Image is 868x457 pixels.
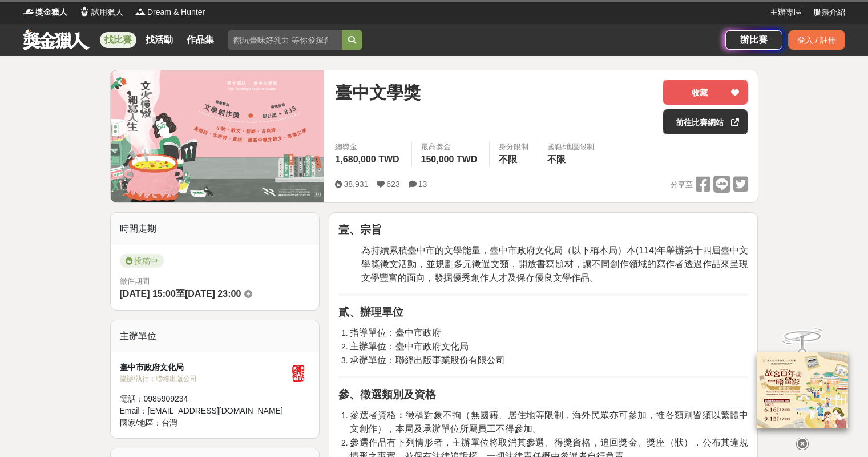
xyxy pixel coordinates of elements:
[386,180,399,189] span: 623
[111,320,320,352] div: 主辦單位
[335,141,402,153] span: 總獎金
[228,30,342,50] input: 翻玩臺味好乳力 等你發揮創意！
[23,6,34,17] img: Logo
[147,6,205,18] span: Dream & Hunter
[547,154,566,164] span: 不限
[338,224,382,236] strong: 壹、宗旨
[344,180,368,189] span: 38,931
[35,6,67,18] span: 獎金獵人
[135,6,205,18] a: LogoDream & Hunter
[135,6,146,17] img: Logo
[663,109,748,134] a: 前往比賽網站
[120,373,288,384] div: 協辦/執行： 聯經出版公司
[499,141,528,153] div: 身分限制
[335,154,399,164] span: 1,680,000 TWD
[120,277,150,285] span: 徵件期間
[111,70,324,202] img: Cover Image
[79,6,90,17] img: Logo
[23,6,67,18] a: Logo獎金獵人
[725,30,782,50] a: 辦比賽
[100,32,136,48] a: 找比賽
[671,176,693,193] span: 分享至
[182,32,219,48] a: 作品集
[361,245,748,283] span: 為持續累積臺中市的文學能量，臺中市政府文化局（以下稱本局）本(114)年舉辦第十四屆臺中文學獎徵文活動，並規劃多元徵選文類，開放書寫題材，讓不同創作領域的寫作者透過作品來呈現文學豐富的面向，發掘...
[350,341,469,351] span: 主辦單位：臺中市政府文化局
[120,393,288,405] div: 電話： 0985909234
[418,180,427,189] span: 13
[120,405,288,417] div: Email： [EMAIL_ADDRESS][DOMAIN_NAME]
[162,418,177,427] span: 台灣
[111,213,320,245] div: 時間走期
[185,289,241,299] span: [DATE] 23:00
[663,80,748,105] button: 收藏
[350,355,505,365] span: 承辦單位：聯經出版事業股份有限公司
[120,361,288,373] div: 臺中市政府文化局
[421,141,481,153] span: 最高獎金
[350,410,748,434] span: 參選者資格︰徵稿對象不拘（無國籍、居住地等限制，海外民眾亦可參加，惟各類別皆須以繁體中文創作），本局及承辦單位所屬員工不得參加。
[120,289,176,299] span: [DATE] 15:00
[350,328,441,337] span: 指導單位：臺中市政府
[176,289,185,299] span: 至
[141,32,177,48] a: 找活動
[79,6,123,18] a: Logo試用獵人
[120,418,162,427] span: 國家/地區：
[770,6,802,18] a: 主辦專區
[421,154,478,164] span: 150,000 TWD
[338,306,403,318] strong: 貳、辦理單位
[499,154,517,164] span: 不限
[757,352,848,428] img: 968ab78a-c8e5-4181-8f9d-94c24feca916.png
[335,80,421,105] span: 臺中文學獎
[338,388,436,400] strong: 參、徵選類別及資格
[547,141,594,153] div: 國籍/地區限制
[813,6,845,18] a: 服務介紹
[91,6,123,18] span: 試用獵人
[788,30,845,50] div: 登入 / 註冊
[120,254,164,268] span: 投稿中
